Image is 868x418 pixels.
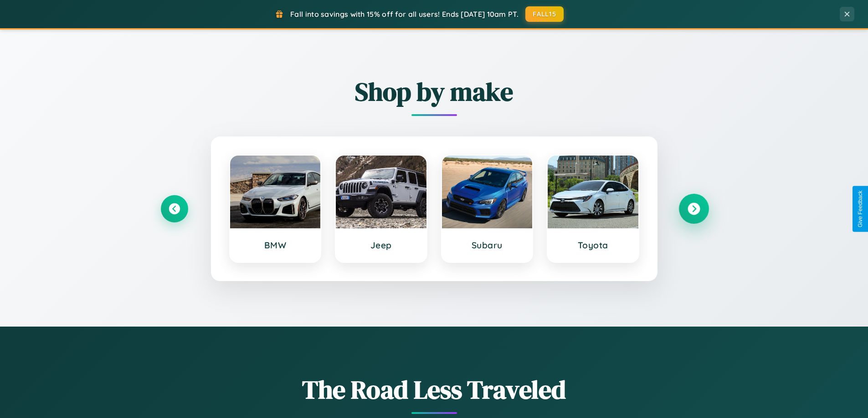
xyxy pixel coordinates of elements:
[857,191,863,227] div: Give Feedback
[557,240,629,251] h3: Toyota
[239,240,312,251] h3: BMW
[525,6,564,22] button: FALL15
[161,372,708,407] h1: The Road Less Traveled
[290,10,519,19] span: Fall into savings with 15% off for all users! Ends [DATE] 10am PT.
[451,240,524,251] h3: Subaru
[161,74,708,109] h2: Shop by make
[345,240,417,251] h3: Jeep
